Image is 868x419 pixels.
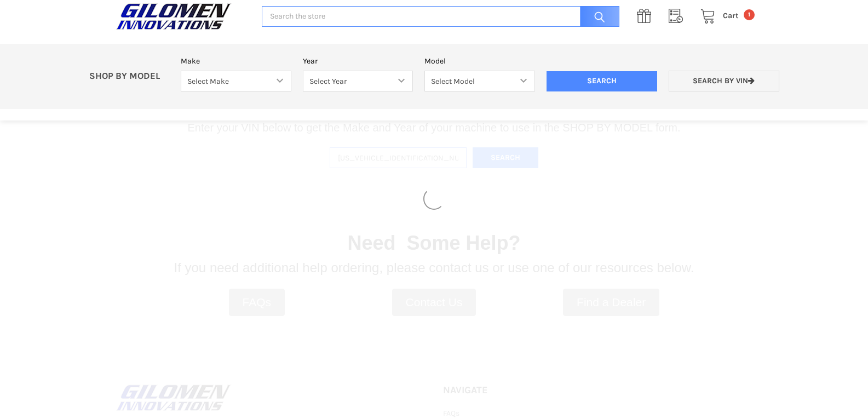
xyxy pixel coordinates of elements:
label: Year [303,55,413,67]
a: Cart 1 [694,9,755,23]
span: 1 [744,9,755,20]
span: Cart [723,11,739,20]
img: GILOMEN INNOVATIONS [113,3,234,30]
input: Search the store [262,6,619,27]
label: Make [181,55,291,67]
p: SHOP BY MODEL [83,71,175,82]
a: GILOMEN INNOVATIONS [113,3,250,30]
input: Search [547,71,657,92]
input: Search [574,6,619,27]
a: Search by VIN [669,71,779,92]
label: Model [424,55,535,67]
